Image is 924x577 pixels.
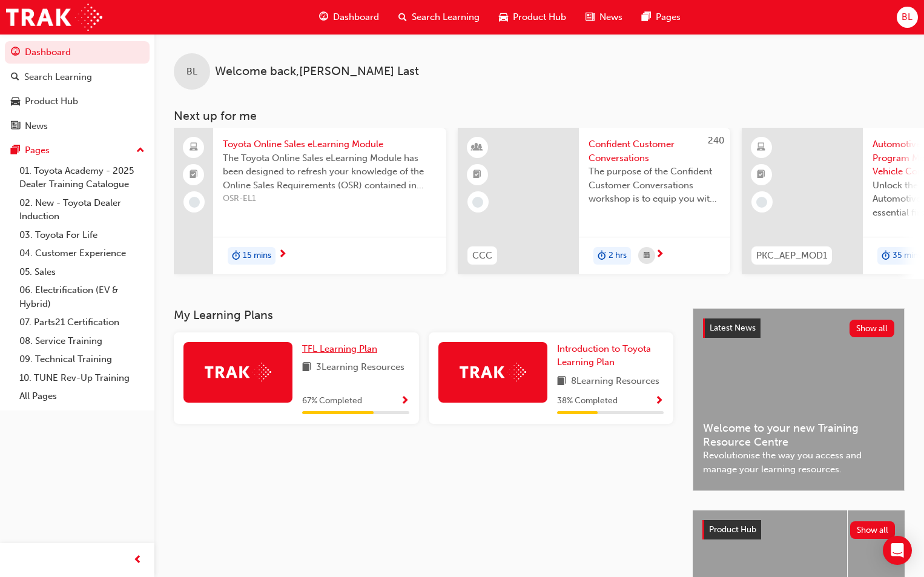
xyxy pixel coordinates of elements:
[472,249,492,263] span: CCC
[5,90,150,113] a: Product Hub
[5,139,150,162] button: Pages
[598,248,606,264] span: duration-icon
[756,249,827,263] span: PKC_AEP_MOD1
[460,363,526,381] img: Trak
[189,197,200,208] span: learningRecordVerb_NONE-icon
[589,137,721,165] span: Confident Customer Conversations
[25,143,50,157] div: Pages
[489,5,576,30] a: car-iconProduct Hub
[11,121,20,132] span: news-icon
[25,94,78,108] div: Product Hub
[850,521,896,539] button: Show all
[398,10,407,25] span: search-icon
[302,342,382,356] a: TFL Learning Plan
[757,167,765,183] span: booktick-icon
[15,332,150,351] a: 08. Service Training
[655,249,664,260] span: next-icon
[586,10,595,25] span: news-icon
[302,360,311,375] span: book-icon
[309,5,389,30] a: guage-iconDashboard
[655,396,664,407] span: Show Progress
[15,226,150,245] a: 03. Toyota For Life
[757,140,765,156] span: learningResourceType_ELEARNING-icon
[133,553,142,568] span: prev-icon
[15,313,150,332] a: 07. Parts21 Certification
[709,524,756,535] span: Product Hub
[644,248,650,263] span: calendar-icon
[278,249,287,260] span: next-icon
[15,281,150,313] a: 06. Electrification (EV & Hybrid)
[302,394,362,408] span: 67 % Completed
[232,248,240,264] span: duration-icon
[174,308,673,322] h3: My Learning Plans
[186,65,197,79] span: BL
[883,536,912,565] div: Open Intercom Messenger
[472,197,483,208] span: learningRecordVerb_NONE-icon
[136,143,145,159] span: up-icon
[400,394,409,409] button: Show Progress
[499,10,508,25] span: car-icon
[11,47,20,58] span: guage-icon
[25,119,48,133] div: News
[576,5,632,30] a: news-iconNews
[708,135,724,146] span: 240
[893,249,922,263] span: 35 mins
[24,70,92,84] div: Search Learning
[400,396,409,407] span: Show Progress
[190,140,198,156] span: laptop-icon
[693,308,905,491] a: Latest NewsShow allWelcome to your new Training Resource CentreRevolutionise the way you access a...
[599,10,622,24] span: News
[11,72,19,83] span: search-icon
[6,4,102,31] img: Trak
[557,342,664,369] a: Introduction to Toyota Learning Plan
[15,162,150,194] a: 01. Toyota Academy - 2025 Dealer Training Catalogue
[215,65,419,79] span: Welcome back , [PERSON_NAME] Last
[15,369,150,387] a: 10. TUNE Rev-Up Training
[632,5,690,30] a: pages-iconPages
[557,374,566,389] span: book-icon
[703,449,894,476] span: Revolutionise the way you access and manage your learning resources.
[243,249,271,263] span: 15 mins
[15,350,150,369] a: 09. Technical Training
[897,7,918,28] button: BL
[655,394,664,409] button: Show Progress
[319,10,328,25] span: guage-icon
[473,140,481,156] span: learningResourceType_INSTRUCTOR_LED-icon
[223,192,437,206] span: OSR-EL1
[513,10,566,24] span: Product Hub
[609,249,627,263] span: 2 hrs
[5,39,150,139] button: DashboardSearch LearningProduct HubNews
[15,244,150,263] a: 04. Customer Experience
[642,10,651,25] span: pages-icon
[710,323,756,333] span: Latest News
[11,96,20,107] span: car-icon
[11,145,20,156] span: pages-icon
[756,197,767,208] span: learningRecordVerb_NONE-icon
[302,343,377,354] span: TFL Learning Plan
[5,115,150,137] a: News
[458,128,730,274] a: 240CCCConfident Customer ConversationsThe purpose of the Confident Customer Conversations worksho...
[656,10,681,24] span: Pages
[412,10,480,24] span: Search Learning
[5,41,150,64] a: Dashboard
[882,248,890,264] span: duration-icon
[223,151,437,193] span: The Toyota Online Sales eLearning Module has been designed to refresh your knowledge of the Onlin...
[190,167,198,183] span: booktick-icon
[557,394,618,408] span: 38 % Completed
[703,421,894,449] span: Welcome to your new Training Resource Centre
[15,263,150,282] a: 05. Sales
[702,520,895,539] a: Product HubShow all
[5,66,150,88] a: Search Learning
[333,10,379,24] span: Dashboard
[15,194,150,226] a: 02. New - Toyota Dealer Induction
[473,167,481,183] span: booktick-icon
[703,318,894,338] a: Latest NewsShow all
[205,363,271,381] img: Trak
[389,5,489,30] a: search-iconSearch Learning
[316,360,404,375] span: 3 Learning Resources
[589,165,721,206] span: The purpose of the Confident Customer Conversations workshop is to equip you with tools to commun...
[557,343,651,368] span: Introduction to Toyota Learning Plan
[154,109,924,123] h3: Next up for me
